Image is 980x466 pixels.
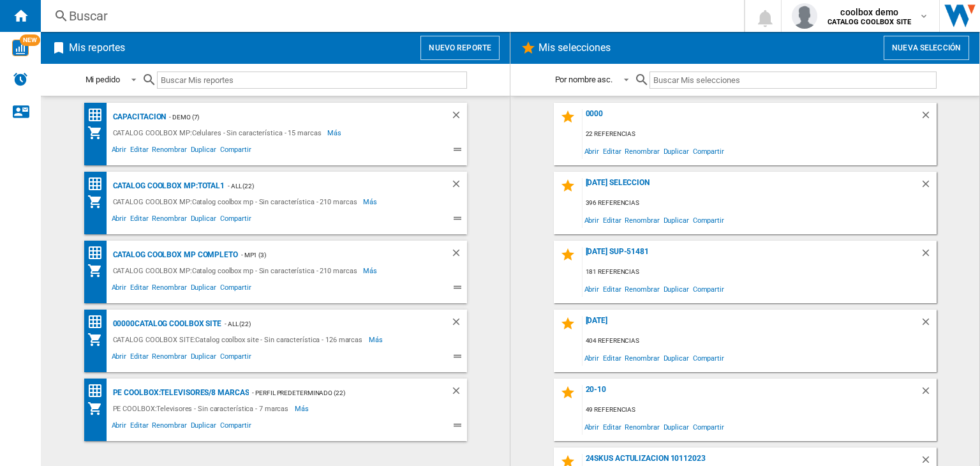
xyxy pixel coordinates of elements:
[601,349,623,366] span: Editar
[450,247,467,263] div: Borrar
[87,245,110,261] div: Matriz de precios
[583,333,937,349] div: 404 referencias
[884,36,969,60] button: Nueva selección
[623,349,661,366] span: Renombrar
[450,178,467,194] div: Borrar
[920,385,937,402] div: Borrar
[623,211,661,229] span: Renombrar
[249,385,424,401] div: - Perfil predeterminado (22)
[128,144,150,159] span: Editar
[110,263,364,278] div: CATALOG COOLBOX MP:Catalog coolbox mp - Sin característica - 210 marcas
[128,350,150,366] span: Editar
[920,247,937,264] div: Borrar
[623,142,661,160] span: Renombrar
[650,71,936,89] input: Buscar Mis selecciones
[828,6,911,19] span: coolbox demo
[450,109,467,125] div: Borrar
[87,332,110,347] div: Mi colección
[85,75,120,84] div: Mi pedido
[66,36,128,60] h2: Mis reportes
[662,418,691,435] span: Duplicar
[110,178,225,194] div: CATALOG COOLBOX MP:TOTAL1
[238,247,425,263] div: - MP1 (3)
[128,419,150,435] span: Editar
[920,316,937,333] div: Borrar
[150,419,188,435] span: Renombrar
[583,109,920,126] div: 0000
[221,316,424,332] div: - ALL (22)
[128,213,150,228] span: Editar
[601,142,623,160] span: Editar
[691,211,726,229] span: Compartir
[691,418,726,435] span: Compartir
[623,418,661,435] span: Renombrar
[189,350,218,366] span: Duplicar
[327,125,343,140] span: Más
[189,144,218,159] span: Duplicar
[157,71,467,89] input: Buscar Mis reportes
[583,211,602,229] span: Abrir
[363,263,379,278] span: Más
[87,314,110,330] div: Matriz de precios
[110,316,222,332] div: 00000CATALOG COOLBOX SITE
[555,75,613,84] div: Por nombre asc.
[150,144,188,159] span: Renombrar
[110,213,129,228] span: Abrir
[583,126,937,142] div: 22 referencias
[583,418,602,435] span: Abrir
[583,385,920,402] div: 20-10
[166,109,424,125] div: - Demo (7)
[110,419,129,435] span: Abrir
[583,195,937,211] div: 396 referencias
[536,36,614,60] h2: Mis selecciones
[87,125,110,140] div: Mi colección
[662,211,691,229] span: Duplicar
[12,40,29,56] img: wise-card.svg
[87,263,110,278] div: Mi colección
[420,36,500,60] button: Nuevo reporte
[150,350,188,366] span: Renombrar
[110,109,167,125] div: Capacitacion
[828,18,911,26] b: CATALOG COOLBOX SITE
[601,211,623,229] span: Editar
[218,282,253,297] span: Compartir
[691,280,726,297] span: Compartir
[583,349,602,366] span: Abrir
[583,142,602,160] span: Abrir
[691,349,726,366] span: Compartir
[110,247,238,263] div: CATALOG COOLBOX MP COMPLETO
[189,282,218,297] span: Duplicar
[20,34,40,46] span: NEW
[295,401,311,416] span: Más
[110,194,364,209] div: CATALOG COOLBOX MP:Catalog coolbox mp - Sin característica - 210 marcas
[110,350,129,366] span: Abrir
[623,280,661,297] span: Renombrar
[110,144,129,159] span: Abrir
[13,71,28,87] img: alerts-logo.svg
[662,142,691,160] span: Duplicar
[150,282,188,297] span: Renombrar
[218,419,253,435] span: Compartir
[601,418,623,435] span: Editar
[583,280,602,297] span: Abrir
[363,194,379,209] span: Más
[218,350,253,366] span: Compartir
[110,385,249,401] div: PE COOLBOX:Televisores/8 marcas
[128,282,150,297] span: Editar
[225,178,424,194] div: - ALL (22)
[792,3,817,29] img: profile.jpg
[920,178,937,195] div: Borrar
[110,401,295,416] div: PE COOLBOX:Televisores - Sin característica - 7 marcas
[150,213,188,228] span: Renombrar
[450,385,467,401] div: Borrar
[583,178,920,195] div: [DATE] SELECCION
[69,7,711,25] div: Buscar
[583,264,937,280] div: 181 referencias
[662,349,691,366] span: Duplicar
[369,332,385,347] span: Más
[87,107,110,123] div: Matriz de precios
[110,125,328,140] div: CATALOG COOLBOX MP:Celulares - Sin característica - 15 marcas
[218,144,253,159] span: Compartir
[691,142,726,160] span: Compartir
[218,213,253,228] span: Compartir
